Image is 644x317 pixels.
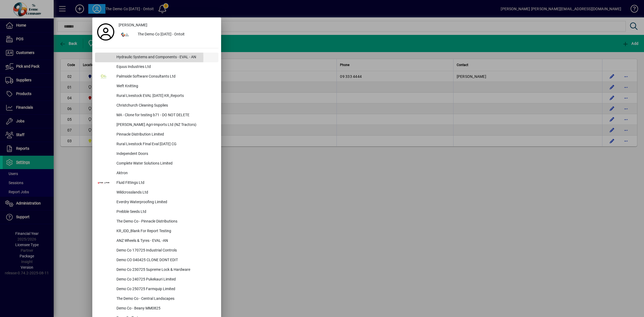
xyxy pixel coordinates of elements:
div: Weft Knitting [112,82,218,91]
div: Rural Livestock FInal Eval [DATE] CG [112,140,218,149]
div: MA - Clone for testing b71 - DO NOT DELETE [112,111,218,120]
div: Palmside Software Consultants Ltd [112,72,218,82]
div: Demo Co - Beany MM0825 [112,304,218,314]
button: Independent Doors [95,149,218,159]
button: Christchurch Cleaning Supplies [95,101,218,111]
button: MA - Clone for testing b71 - DO NOT DELETE [95,111,218,120]
button: Hydraulic Systems and Components - EVAL - AN [95,53,218,62]
button: Fluid Fittings Ltd [95,178,218,188]
button: Aktron [95,169,218,178]
button: Demo CO 040425 CLONE DONT EDIT [95,256,218,265]
button: Rural Livestock EVAL [DATE] KR_Reports [95,91,218,101]
button: The Demo Co - Central Landscapes [95,294,218,304]
div: Hydraulic Systems and Components - EVAL - AN [112,53,218,62]
button: [PERSON_NAME] Agri-Imports Ltd (NZ Tractors) [95,120,218,130]
button: Wildcrosslands Ltd [95,188,218,198]
button: Demo Co - Beany MM0825 [95,304,218,314]
button: The Demo Co [DATE] - Ontoit [116,30,218,39]
button: Demo Co 250725 Farmquip Limited [95,285,218,294]
div: Demo Co 170725 Industrial Controls [112,246,218,256]
div: The Demo Co - Pinnacle Distributions [112,217,218,227]
div: Demo Co 250725 Farmquip Limited [112,285,218,294]
button: Demo Co 170725 Industrial Controls [95,246,218,256]
div: Demo Co 230725 Supreme Lock & Hardware [112,265,218,275]
div: Christchurch Cleaning Supplies [112,101,218,111]
button: The Demo Co - Pinnacle Distributions [95,217,218,227]
button: Weft Knitting [95,82,218,91]
div: The Demo Co - Central Landscapes [112,294,218,304]
div: Complete Water Solutions Limited [112,159,218,169]
div: Everdry Waterproofing Limited [112,198,218,207]
div: Wildcrosslands Ltd [112,188,218,198]
button: Complete Water Solutions Limited [95,159,218,169]
div: [PERSON_NAME] Agri-Imports Ltd (NZ Tractors) [112,120,218,130]
a: [PERSON_NAME] [116,20,218,30]
div: KR_IDD_Blank For Report Testing [112,227,218,236]
div: ANZ Wheels & Tyres - EVAL -AN [112,236,218,246]
div: Rural Livestock EVAL [DATE] KR_Reports [112,91,218,101]
div: Aktron [112,169,218,178]
button: Demo Co 230725 Supreme Lock & Hardware [95,265,218,275]
div: Pinnacle Distribution Limited [112,130,218,140]
div: Demo Co 240725 Pukekauri Limited [112,275,218,285]
button: Prebble Seeds Ltd [95,207,218,217]
div: Demo CO 040425 CLONE DONT EDIT [112,256,218,265]
a: Profile [95,27,116,37]
button: Demo Co 240725 Pukekauri Limited [95,275,218,285]
button: Everdry Waterproofing Limited [95,198,218,207]
span: [PERSON_NAME] [119,22,147,28]
button: Rural Livestock FInal Eval [DATE] CG [95,140,218,149]
button: KR_IDD_Blank For Report Testing [95,227,218,236]
button: Palmside Software Consultants Ltd [95,72,218,82]
div: Equus Industries Ltd [112,62,218,72]
button: ANZ Wheels & Tyres - EVAL -AN [95,236,218,246]
button: Pinnacle Distribution Limited [95,130,218,140]
button: Equus Industries Ltd [95,62,218,72]
div: Fluid Fittings Ltd [112,178,218,188]
div: Independent Doors [112,149,218,159]
div: The Demo Co [DATE] - Ontoit [133,30,218,39]
div: Prebble Seeds Ltd [112,207,218,217]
